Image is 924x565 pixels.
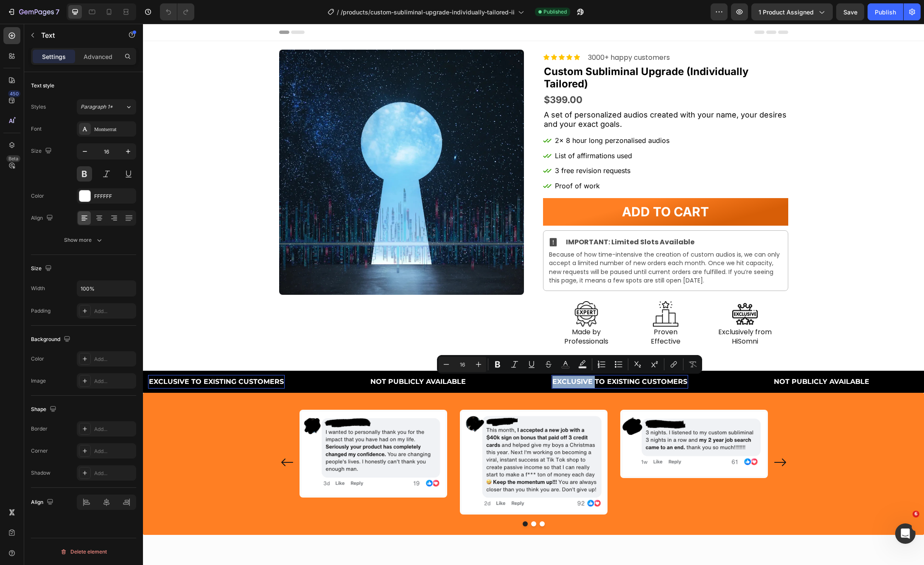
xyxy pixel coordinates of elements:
div: Border [31,425,48,433]
span: A set of personalized audios created with your name, your desires and your exact goals. [401,87,644,105]
p: EXCLUSIVE TO EXISTING CUSTOMERS [409,352,544,364]
button: ADD TO CART [400,174,645,202]
div: Show more [64,236,104,244]
img: gempages_540500352420545771-f2bfaeff-b850-47e4-a2af-8a334a94871c.png [319,388,462,489]
div: Rich Text Editor. Editing area: main [409,351,545,365]
p: NOT PUBLICLY AVAILABLE [227,352,323,364]
p: Exclusively from HiSomni [566,304,637,323]
div: Color [31,192,44,200]
span: /products/custom-subliminal-upgrade-individually-tailored-ii [341,8,515,17]
div: Padding [31,307,50,315]
p: Advanced [84,52,112,61]
input: Auto [77,281,136,296]
img: gempages_540500352420545771-7e50c2d3-dd1e-44d2-aa61-a6a4f851221f.png [510,277,535,303]
p: Made by Professionals [408,304,479,323]
div: Background [31,334,72,345]
button: Dot [388,498,393,503]
button: Delete element [31,545,136,559]
div: Corner [31,447,48,455]
p: List of affirmations used [412,126,526,138]
div: Shadow [31,469,50,477]
div: Shape [31,404,58,415]
span: 6 [913,511,919,517]
p: 2x 8 hour long perzonalised audios [412,111,526,123]
span: Because of how time-intensive the creation of custom audios is, we can only accept a limited numb... [406,227,637,261]
div: Size [31,263,53,274]
div: Editor contextual toolbar [437,355,702,374]
div: Styles [31,103,46,111]
p: NOT PUBLICLY AVAILABLE [631,352,726,364]
strong: IMPORTANT: Limited Slots Available [423,213,552,223]
button: Dot [380,498,385,503]
div: FFFFFF [94,193,134,200]
p: Proven [487,304,558,313]
div: Add... [94,355,134,363]
p: 3000+ happy customers [445,28,527,40]
iframe: Intercom live chat [895,523,916,544]
button: Carousel Back Arrow [137,432,151,445]
div: Align [31,497,55,508]
img: gempages_540500352420545771-4401ac2a-f8ab-4221-bb39-b877c159489c.png [479,388,623,452]
p: Text [41,30,113,40]
span: 1 product assigned [759,8,814,17]
img: gempages_540500352420545771-9d4d449a-4537-403a-8e04-b30c560874d8.png [159,388,302,472]
img: gempages_540500352420545771-54b479f1-9b5f-4545-8ab7-06b5995c0e67.png [431,277,456,303]
img: gempages_540500352420545771-94c2f9f4-3689-452f-becf-6e5daaedce38.png [589,277,615,303]
div: Delete element [60,547,107,557]
div: Color [31,355,44,363]
div: Add... [94,470,134,477]
div: Publish [875,8,896,17]
button: Save [836,3,864,20]
span: / [337,8,339,17]
div: Size [31,145,53,157]
iframe: Design area [143,24,924,565]
button: Show more [31,232,136,248]
div: $399.00 [400,67,645,86]
div: 450 [8,90,20,97]
button: Paragraph 1* [77,99,136,115]
button: 1 product assigned [751,3,833,20]
p: Proof of work [412,156,526,168]
div: Image [31,377,46,385]
div: Align [31,213,55,224]
div: Add... [94,448,134,455]
div: Beta [6,155,20,162]
p: Settings [42,52,66,61]
p: EXCLUSIVE TO EXISTING CUSTOMERS [6,352,141,364]
p: Effective [487,313,558,322]
div: Montserrat [94,126,134,133]
div: Width [31,285,45,292]
div: Undo/Redo [160,3,194,20]
div: Text style [31,82,54,90]
div: Font [31,125,42,133]
p: 7 [56,7,59,17]
span: Paragraph 1* [81,103,113,111]
button: 7 [3,3,63,20]
button: Carousel Next Arrow [630,432,644,445]
span: Save [843,8,857,16]
button: Dot [397,498,402,503]
div: ADD TO CART [479,176,566,199]
p: 3 free revision requests [412,141,526,153]
button: Publish [868,3,903,20]
h1: Custom Subliminal Upgrade (Individually Tailored) [400,41,645,67]
div: Add... [94,425,134,433]
div: Add... [94,378,134,385]
div: Add... [94,308,134,315]
span: Published [543,8,567,16]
